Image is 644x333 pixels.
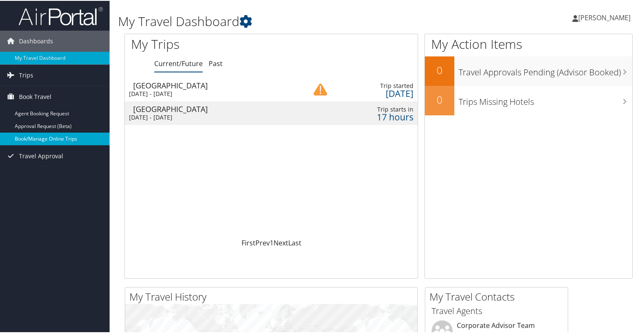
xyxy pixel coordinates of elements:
a: 0Travel Approvals Pending (Advisor Booked) [425,56,632,85]
h1: My Trips [131,35,290,52]
h2: My Travel History [129,289,417,303]
h3: Travel Approvals Pending (Advisor Booked) [459,61,632,77]
a: 1 [270,237,274,247]
a: Prev [255,237,270,247]
div: Trip started [338,81,413,89]
a: First [241,237,255,247]
span: Travel Approval [19,145,63,166]
div: Trip starts in [338,105,413,112]
span: Trips [19,64,33,85]
h2: My Travel Contacts [429,289,568,303]
div: [DATE] [338,89,413,96]
h1: My Travel Dashboard [118,12,465,29]
div: [DATE] - [DATE] [129,89,294,97]
img: alert-flat-solid-caution.png [314,82,327,96]
img: airportal-logo.png [19,5,103,25]
h1: My Action Items [425,35,632,52]
div: [GEOGRAPHIC_DATA] [133,104,298,112]
h3: Travel Agents [432,304,561,316]
span: Book Travel [19,85,51,107]
span: Dashboards [19,30,53,51]
a: Current/Future [154,58,203,67]
a: [PERSON_NAME] [572,4,639,29]
a: Next [274,237,288,247]
a: 0Trips Missing Hotels [425,85,632,115]
h3: Trips Missing Hotels [459,91,632,107]
h2: 0 [425,62,454,77]
a: Last [288,237,301,247]
span: [PERSON_NAME] [578,12,631,21]
div: 17 hours [338,112,413,120]
a: Past [209,58,223,67]
div: [DATE] - [DATE] [129,113,294,120]
h2: 0 [425,92,454,106]
div: [GEOGRAPHIC_DATA] [133,81,298,88]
